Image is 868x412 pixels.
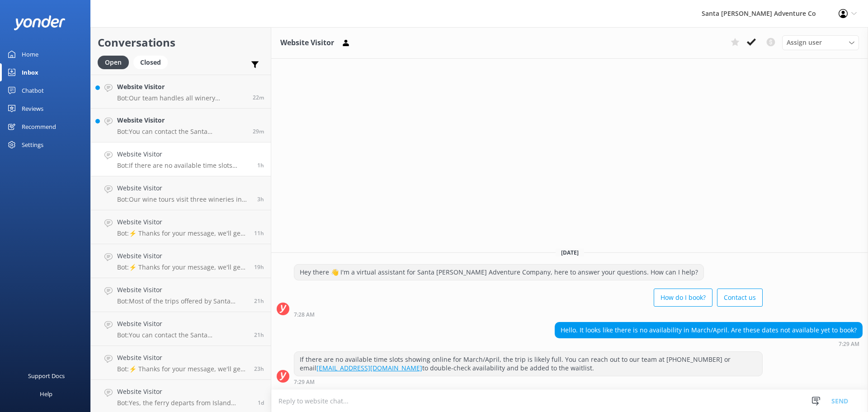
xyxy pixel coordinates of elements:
p: Bot: Most of the trips offered by Santa [PERSON_NAME] Adventure Company are suitable for beginner... [117,297,247,305]
div: If there are no available time slots showing online for March/April, the trip is likely full. You... [294,352,762,376]
a: Website VisitorBot:⚡ Thanks for your message, we'll get back to you as soon as we can. You're als... [91,346,271,380]
a: Closed [133,57,172,67]
h4: Website Visitor [117,387,251,397]
span: Oct 13 2025 07:29am (UTC -07:00) America/Tijuana [257,161,264,169]
a: Website VisitorBot:Most of the trips offered by Santa [PERSON_NAME] Adventure Company are suitabl... [91,278,271,312]
a: Website VisitorBot:Our team handles all winery selections and reservations, partnering with over ... [91,75,271,109]
p: Bot: You can contact the Santa [PERSON_NAME] Adventure Co. team at [PHONE_NUMBER], or by emailing... [117,128,246,136]
span: Oct 13 2025 08:43am (UTC -07:00) America/Tijuana [253,128,264,135]
div: Inbox [22,63,38,81]
div: Hello. It looks like there is no availability in March/April. Are these dates not available yet t... [555,322,862,338]
div: Oct 13 2025 07:28am (UTC -07:00) America/Tijuana [294,311,763,317]
h4: Website Visitor [117,251,247,261]
div: Home [22,45,38,63]
div: Support Docs [28,367,65,385]
a: Open [98,57,133,67]
h4: Website Visitor [117,353,247,363]
a: [EMAIL_ADDRESS][DOMAIN_NAME] [316,364,422,372]
a: Website VisitorBot:You can contact the Santa [PERSON_NAME] Adventure Co. team at [PHONE_NUMBER], ... [91,109,271,142]
h4: Website Visitor [117,82,246,92]
h4: Website Visitor [117,319,247,329]
p: Bot: ⚡ Thanks for your message, we'll get back to you as soon as we can. You're also welcome to k... [117,365,247,373]
span: [DATE] [556,249,584,256]
span: Oct 12 2025 09:53pm (UTC -07:00) America/Tijuana [254,229,264,237]
span: Oct 12 2025 12:04pm (UTC -07:00) America/Tijuana [254,297,264,305]
span: Oct 13 2025 06:06am (UTC -07:00) America/Tijuana [257,195,264,203]
h2: Conversations [98,34,264,51]
button: Contact us [717,289,763,307]
h4: Website Visitor [117,285,247,295]
a: Website VisitorBot:If there are no available time slots showing online for March/April, the trip ... [91,142,271,176]
p: Bot: ⚡ Thanks for your message, we'll get back to you as soon as we can. You're also welcome to k... [117,263,247,271]
img: yonder-white-logo.png [14,15,66,30]
span: Oct 12 2025 09:42am (UTC -07:00) America/Tijuana [254,365,264,373]
strong: 7:29 AM [839,341,859,347]
div: Help [40,385,52,403]
div: Hey there 👋 I'm a virtual assistant for Santa [PERSON_NAME] Adventure Company, here to answer you... [294,265,703,280]
div: Recommend [22,118,56,136]
a: Website VisitorBot:Our wine tours visit three wineries in [GEOGRAPHIC_DATA][PERSON_NAME], but we ... [91,176,271,210]
div: Assign User [782,35,859,50]
h4: Website Visitor [117,183,250,193]
p: Bot: If there are no available time slots showing online for March/April, the trip is likely full... [117,161,250,170]
a: Website VisitorBot:⚡ Thanks for your message, we'll get back to you as soon as we can. You're als... [91,210,271,244]
a: Website VisitorBot:You can contact the Santa [PERSON_NAME] Adventure Co. team at [PHONE_NUMBER], ... [91,312,271,346]
span: Assign user [787,38,822,47]
div: Open [98,56,129,69]
span: Oct 13 2025 08:50am (UTC -07:00) America/Tijuana [253,94,264,101]
p: Bot: Our wine tours visit three wineries in [GEOGRAPHIC_DATA][PERSON_NAME], but we can't guarante... [117,195,250,204]
a: Website VisitorBot:⚡ Thanks for your message, we'll get back to you as soon as we can. You're als... [91,244,271,278]
p: Bot: ⚡ Thanks for your message, we'll get back to you as soon as we can. You're also welcome to k... [117,229,247,237]
div: Chatbot [22,81,44,99]
button: How do I book? [654,289,712,307]
div: Settings [22,136,43,154]
p: Bot: You can contact the Santa [PERSON_NAME] Adventure Co. team at [PHONE_NUMBER], or by emailing... [117,331,247,339]
strong: 7:29 AM [294,379,315,385]
div: Oct 13 2025 07:29am (UTC -07:00) America/Tijuana [555,341,863,347]
div: Reviews [22,99,43,118]
div: Oct 13 2025 07:29am (UTC -07:00) America/Tijuana [294,379,763,385]
span: Oct 12 2025 01:35pm (UTC -07:00) America/Tijuana [254,263,264,271]
h4: Website Visitor [117,149,250,159]
span: Oct 12 2025 08:16am (UTC -07:00) America/Tijuana [258,399,264,407]
strong: 7:28 AM [294,312,315,317]
div: Closed [133,56,168,69]
span: Oct 12 2025 11:57am (UTC -07:00) America/Tijuana [254,331,264,339]
h3: Website Visitor [280,37,334,49]
h4: Website Visitor [117,217,247,227]
p: Bot: Yes, the ferry departs from Island Packers in the [GEOGRAPHIC_DATA]. The address is [STREET_... [117,399,251,407]
h4: Website Visitor [117,115,246,125]
p: Bot: Our team handles all winery selections and reservations, partnering with over a dozen premie... [117,94,246,102]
